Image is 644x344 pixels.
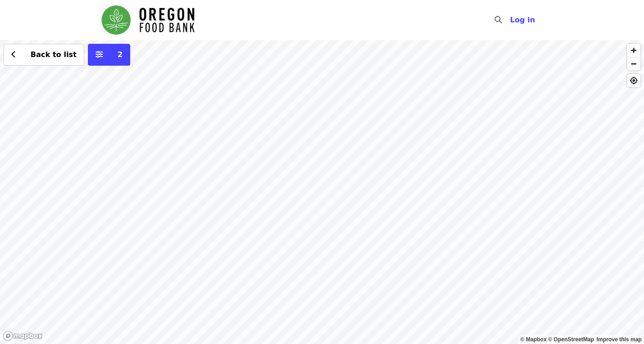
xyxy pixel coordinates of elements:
span: Log in [510,16,535,24]
a: Mapbox [521,336,547,343]
button: Zoom Out [627,57,640,70]
a: Mapbox logo [3,331,43,341]
i: chevron-left icon [11,50,16,59]
button: Back to list [4,44,84,66]
button: Log in [503,11,542,29]
i: sliders-h icon [96,50,103,59]
span: 2 [118,50,123,59]
i: search icon [495,16,502,24]
a: OpenStreetMap [548,336,594,343]
span: Back to list [31,50,77,59]
button: More filters (2 selected) [88,44,130,66]
button: Zoom In [627,44,640,57]
a: Map feedback [597,336,642,343]
input: Search [507,9,515,31]
button: Find My Location [627,74,640,87]
img: Oregon Food Bank - Home [102,5,194,35]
